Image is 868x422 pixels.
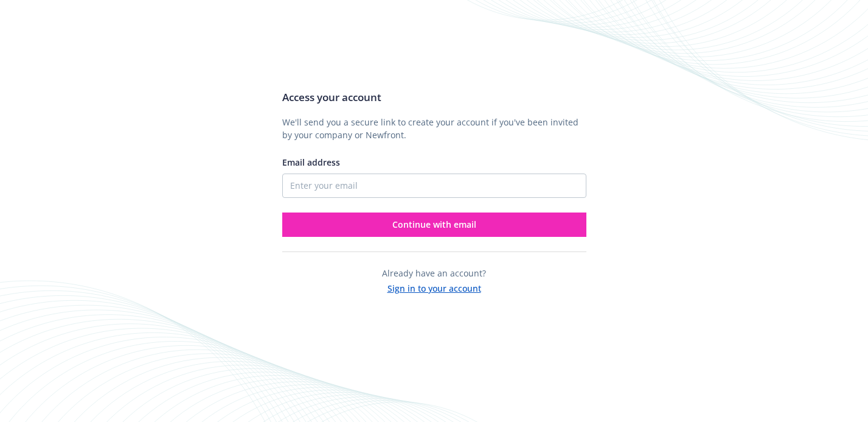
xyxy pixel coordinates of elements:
[282,213,586,237] button: Continue with email
[282,90,586,105] h3: Access your account
[387,280,481,295] button: Sign in to your account
[282,36,397,57] img: Newfront logo
[282,174,586,198] input: Enter your email
[282,156,340,168] span: Email address
[282,116,586,141] p: We'll send you a secure link to create your account if you've been invited by your company or New...
[382,267,486,279] span: Already have an account?
[392,219,476,230] span: Continue with email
